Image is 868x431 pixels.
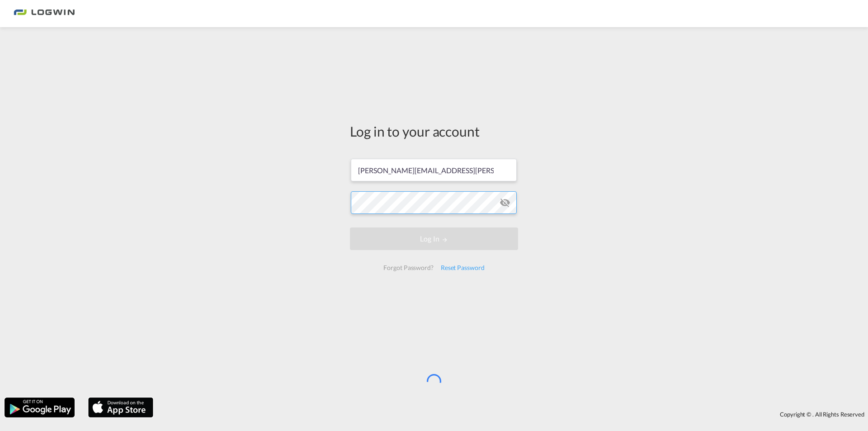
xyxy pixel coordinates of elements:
[351,159,517,181] input: Enter email/phone number
[14,4,75,24] img: 2761ae10d95411efa20a1f5e0282d2d7.png
[350,122,518,141] div: Log in to your account
[437,260,488,276] div: Reset Password
[87,397,154,418] img: apple.png
[350,227,518,250] button: LOGIN
[500,197,510,208] md-icon: icon-eye-off
[158,407,868,422] div: Copyright © . All Rights Reserved
[380,260,437,276] div: Forgot Password?
[4,397,75,418] img: google.png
